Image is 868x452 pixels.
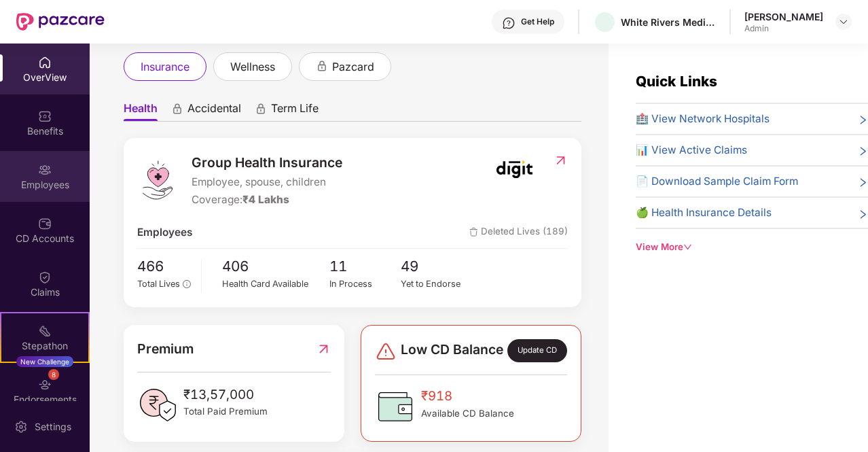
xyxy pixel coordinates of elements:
[744,23,823,34] div: Admin
[14,420,28,434] img: svg+xml;base64,PHN2ZyBpZD0iU2V0dGluZy0yMHgyMCIgeG1sbnM9Imh0dHA6Ly93d3cudzMub3JnLzIwMDAvc3ZnIiB3aW...
[183,280,190,288] span: info-circle
[141,58,189,75] span: insurance
[329,277,401,291] div: In Process
[401,339,503,362] span: Low CD Balance
[38,163,52,177] img: svg+xml;base64,PHN2ZyBpZD0iRW1wbG95ZWVzIiB4bWxucz0iaHR0cDovL3d3dy53My5vcmcvMjAwMC9zdmciIHdpZHRoPS...
[332,58,374,75] span: pazcard
[636,73,717,90] span: Quick Links
[38,378,52,392] img: svg+xml;base64,PHN2ZyBpZD0iRW5kb3JzZW1lbnRzIiB4bWxucz0iaHR0cDovL3d3dy53My5vcmcvMjAwMC9zdmciIHdpZH...
[222,277,329,291] div: Health Card Available
[38,109,52,123] img: svg+xml;base64,PHN2ZyBpZD0iQmVuZWZpdHMiIHhtbG5zPSJodHRwOi8vd3d3LnczLm9yZy8yMDAwL3N2ZyIgd2lkdGg9Ij...
[316,60,328,72] div: animation
[521,16,554,27] div: Get Help
[16,356,73,367] div: New Challenge
[469,224,568,241] span: Deleted Lives (189)
[192,174,342,190] span: Employee, spouse, children
[858,207,868,221] span: right
[469,228,478,237] img: deleteIcon
[421,386,514,406] span: ₹918
[744,10,823,23] div: [PERSON_NAME]
[255,103,267,115] div: animation
[137,224,192,241] span: Employees
[375,386,416,427] img: CDBalanceIcon
[137,279,180,289] span: Total Lives
[38,217,52,230] img: svg+xml;base64,PHN2ZyBpZD0iQ0RfQWNjb3VudHMiIGRhdGEtbmFtZT0iQ0QgQWNjb3VudHMiIHhtbG5zPSJodHRwOi8vd3...
[124,101,158,121] span: Health
[489,152,540,186] img: insurerIcon
[683,243,692,251] span: down
[192,192,342,208] div: Coverage:
[507,339,567,362] div: Update CD
[401,256,473,278] span: 49
[222,256,329,278] span: 406
[192,152,342,173] span: Group Health Insurance
[317,338,331,359] img: RedirectIcon
[38,324,52,338] img: svg+xml;base64,PHN2ZyB4bWxucz0iaHR0cDovL3d3dy53My5vcmcvMjAwMC9zdmciIHdpZHRoPSIyMSIgaGVpZ2h0PSIyMC...
[621,16,716,29] div: White Rivers Media Solutions Private Limited
[636,142,747,158] span: 📊 View Active Claims
[137,338,194,359] span: Premium
[242,193,289,206] span: ₹4 Lakhs
[31,420,75,434] div: Settings
[636,173,798,190] span: 📄 Download Sample Claim Form
[636,111,770,127] span: 🏥 View Network Hospitals
[187,101,241,121] span: Accidental
[858,145,868,158] span: right
[230,58,275,75] span: wellness
[271,101,319,121] span: Term Life
[137,256,191,278] span: 466
[48,369,59,380] div: 8
[329,256,401,278] span: 11
[16,13,105,31] img: New Pazcare Logo
[858,114,868,127] span: right
[502,16,516,30] img: svg+xml;base64,PHN2ZyBpZD0iSGVscC0zMngzMiIgeG1sbnM9Imh0dHA6Ly93d3cudzMub3JnLzIwMDAvc3ZnIiB3aWR0aD...
[137,160,178,201] img: logo
[636,240,868,254] div: View More
[858,176,868,190] span: right
[38,271,52,284] img: svg+xml;base64,PHN2ZyBpZD0iQ2xhaW0iIHhtbG5zPSJodHRwOi8vd3d3LnczLm9yZy8yMDAwL3N2ZyIgd2lkdGg9IjIwIi...
[838,16,849,27] img: svg+xml;base64,PHN2ZyBpZD0iRHJvcGRvd24tMzJ4MzIiIHhtbG5zPSJodHRwOi8vd3d3LnczLm9yZy8yMDAwL3N2ZyIgd2...
[171,103,183,115] div: animation
[38,56,52,69] img: svg+xml;base64,PHN2ZyBpZD0iSG9tZSIgeG1sbnM9Imh0dHA6Ly93d3cudzMub3JnLzIwMDAvc3ZnIiB3aWR0aD0iMjAiIG...
[1,339,88,353] div: Stepathon
[421,406,514,421] span: Available CD Balance
[375,341,397,362] img: svg+xml;base64,PHN2ZyBpZD0iRGFuZ2VyLTMyeDMyIiB4bWxucz0iaHR0cDovL3d3dy53My5vcmcvMjAwMC9zdmciIHdpZH...
[137,385,178,425] img: PaidPremiumIcon
[183,385,268,405] span: ₹13,57,000
[554,154,568,167] img: RedirectIcon
[183,404,268,419] span: Total Paid Premium
[636,205,772,221] span: 🍏 Health Insurance Details
[401,277,473,291] div: Yet to Endorse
